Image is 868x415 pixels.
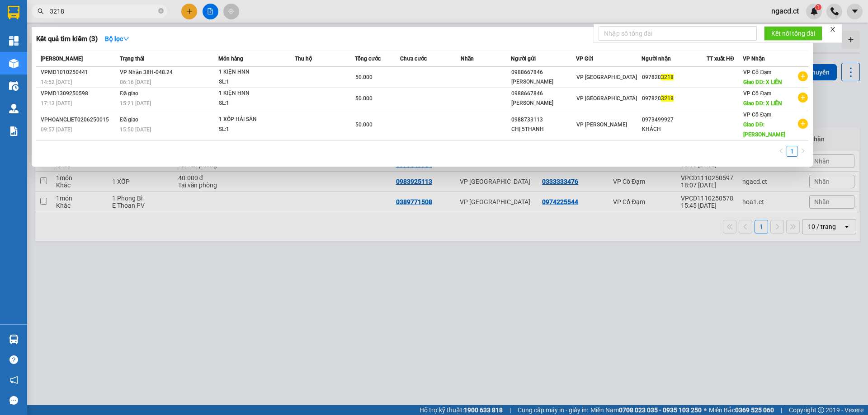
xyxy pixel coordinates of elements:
[36,34,98,44] h3: Kết quả tìm kiếm ( 3 )
[41,56,83,62] span: [PERSON_NAME]
[219,125,287,135] div: SL: 1
[50,6,156,16] input: Tìm tên, số ĐT hoặc mã đơn
[158,7,164,16] span: close-circle
[511,56,536,62] span: Người gửi
[771,28,815,38] span: Kết nối tổng đài
[41,115,117,125] div: VPHOANGLIET0206250015
[9,104,19,113] img: warehouse-icon
[787,146,797,157] li: 1
[511,77,576,87] div: [PERSON_NAME]
[120,90,138,97] span: Đã giao
[511,125,576,134] div: CHỊ 5THANH
[120,100,151,107] span: 15:21 [DATE]
[9,396,18,405] span: message
[41,79,72,85] span: 14:52 [DATE]
[830,26,836,33] span: close
[8,6,19,19] img: logo-vxr
[661,95,674,102] span: 3218
[642,73,707,82] div: 097820
[219,98,287,108] div: SL: 1
[355,56,381,62] span: Tổng cước
[576,121,627,128] span: VP [PERSON_NAME]
[9,126,19,136] img: solution-icon
[511,68,576,77] div: 0988667846
[38,8,44,14] span: search
[158,8,164,14] span: close-circle
[41,100,72,107] span: 17:13 [DATE]
[123,36,129,42] span: down
[642,94,707,103] div: 097820
[219,115,287,125] div: 1 XỐP HẢI SẢN
[776,146,787,157] li: Previous Page
[797,146,808,157] li: Next Page
[798,71,808,81] span: plus-circle
[743,79,782,85] span: Giao DĐ: X LIÊN
[798,93,808,103] span: plus-circle
[511,89,576,98] div: 0988667846
[743,56,765,62] span: VP Nhận
[41,126,72,133] span: 09:57 [DATE]
[120,56,144,62] span: Trạng thái
[576,56,593,62] span: VP Gửi
[743,121,785,138] span: Giao DĐ: [PERSON_NAME]
[661,74,674,80] span: 3218
[576,74,637,80] span: VP [GEOGRAPHIC_DATA]
[743,100,782,107] span: Giao DĐ: X LIÊN
[576,95,637,102] span: VP [GEOGRAPHIC_DATA]
[9,335,19,344] img: warehouse-icon
[355,95,373,102] span: 50.000
[120,79,151,85] span: 06:16 [DATE]
[778,148,784,154] span: left
[642,56,671,62] span: Người nhận
[800,148,806,154] span: right
[642,125,707,134] div: KHÁCH
[295,56,312,62] span: Thu hộ
[355,74,373,80] span: 50.000
[764,26,822,41] button: Kết nối tổng đài
[798,119,808,129] span: plus-circle
[776,146,787,157] button: left
[9,376,18,384] span: notification
[461,56,474,62] span: Nhãn
[120,117,138,123] span: Đã giao
[511,115,576,125] div: 0988733113
[743,69,771,75] span: VP Cổ Đạm
[797,146,808,157] button: right
[219,89,287,98] div: 1 KIỆN HNN
[9,59,19,68] img: warehouse-icon
[787,146,797,156] a: 1
[743,90,771,97] span: VP Cổ Đạm
[355,121,373,128] span: 50.000
[599,26,757,41] input: Nhập số tổng đài
[105,35,129,42] strong: Bộ lọc
[707,56,734,62] span: TT xuất HĐ
[400,56,427,62] span: Chưa cước
[41,89,117,98] div: VPMD1309250598
[642,115,707,125] div: 0973499927
[219,67,287,77] div: 1 KIỆN HNN
[41,68,117,77] div: VPMD1010250441
[9,36,19,46] img: dashboard-icon
[9,81,19,91] img: warehouse-icon
[9,355,18,364] span: question-circle
[218,56,243,62] span: Món hàng
[120,69,173,75] span: VP Nhận 38H-048.24
[743,112,771,118] span: VP Cổ Đạm
[219,77,287,87] div: SL: 1
[98,32,137,46] button: Bộ lọcdown
[511,98,576,108] div: [PERSON_NAME]
[120,126,151,133] span: 15:50 [DATE]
